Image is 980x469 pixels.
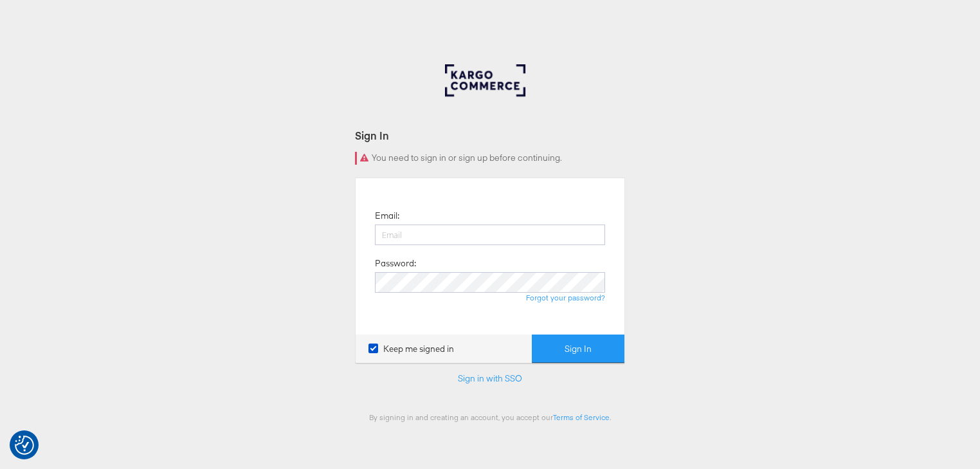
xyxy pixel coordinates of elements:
[375,210,399,222] label: Email:
[375,225,605,245] input: Email
[368,343,454,355] label: Keep me signed in
[532,335,624,363] button: Sign In
[526,293,605,302] a: Forgot your password?
[375,257,416,270] label: Password:
[458,372,522,384] a: Sign in with SSO
[553,412,610,422] a: Terms of Service
[355,128,625,143] div: Sign In
[355,412,625,422] div: By signing in and creating an account, you accept our .
[355,152,625,165] div: You need to sign in or sign up before continuing.
[15,436,34,455] button: Consent Preferences
[15,436,34,455] img: Revisit consent button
